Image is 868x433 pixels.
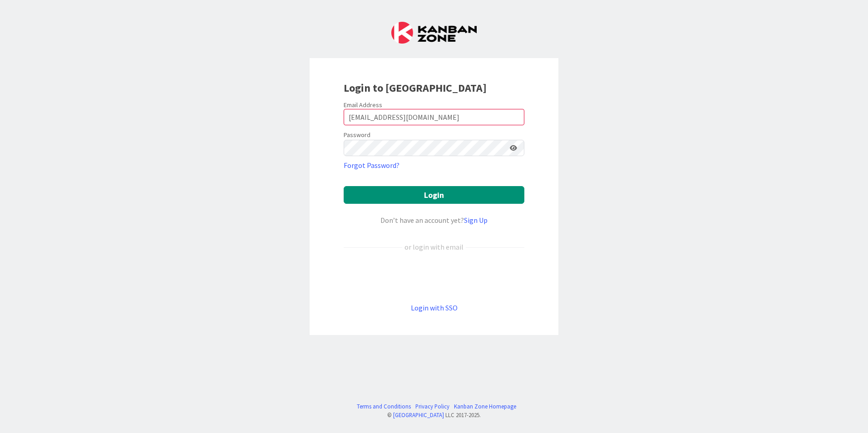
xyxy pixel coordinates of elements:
div: or login with email [402,241,466,252]
a: Forgot Password? [344,160,399,171]
a: Terms and Conditions [357,402,411,411]
a: Kanban Zone Homepage [454,402,516,411]
div: Don’t have an account yet? [344,215,524,226]
a: Privacy Policy [415,402,449,411]
button: Login [344,186,524,204]
label: Password [344,130,370,140]
a: Sign Up [464,216,488,225]
label: Email Address [344,101,382,109]
b: Login to [GEOGRAPHIC_DATA] [344,81,487,95]
img: Kanban Zone [391,22,477,44]
div: © LLC 2017- 2025 . [352,411,516,419]
a: Login with SSO [411,303,458,312]
a: [GEOGRAPHIC_DATA] [393,411,444,418]
iframe: Sign in with Google Button [339,267,529,287]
